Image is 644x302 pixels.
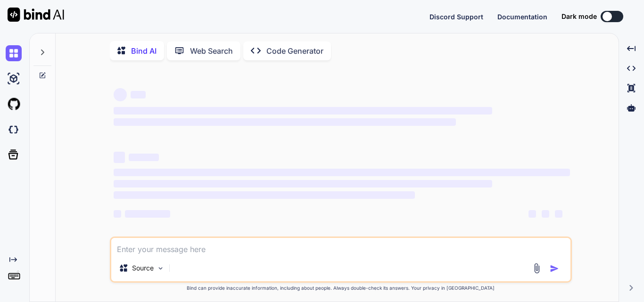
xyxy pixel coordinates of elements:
[110,285,572,292] p: Bind can provide inaccurate information, including about people. Always double-check its answers....
[114,107,492,114] span: ‌
[429,12,483,22] button: Discord Support
[114,169,570,176] span: ‌
[497,13,547,21] span: Documentation
[550,264,559,273] img: icon
[114,191,415,199] span: ‌
[6,96,22,112] img: githubLight
[429,13,483,21] span: Discord Support
[114,210,121,218] span: ‌
[114,88,127,101] span: ‌
[497,12,547,22] button: Documentation
[6,45,22,61] img: chat
[190,45,233,57] p: Web Search
[131,45,157,57] p: Bind AI
[8,8,64,22] img: Bind AI
[114,118,456,126] span: ‌
[266,45,323,57] p: Code Generator
[542,210,549,218] span: ‌
[157,264,165,272] img: Pick Models
[129,154,159,161] span: ‌
[114,180,492,188] span: ‌
[132,263,154,273] p: Source
[561,12,597,21] span: Dark mode
[125,210,170,218] span: ‌
[114,152,125,163] span: ‌
[131,91,146,98] span: ‌
[555,210,562,218] span: ‌
[6,71,22,87] img: ai-studio
[6,122,22,138] img: darkCloudIdeIcon
[531,263,542,274] img: attachment
[528,210,536,218] span: ‌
